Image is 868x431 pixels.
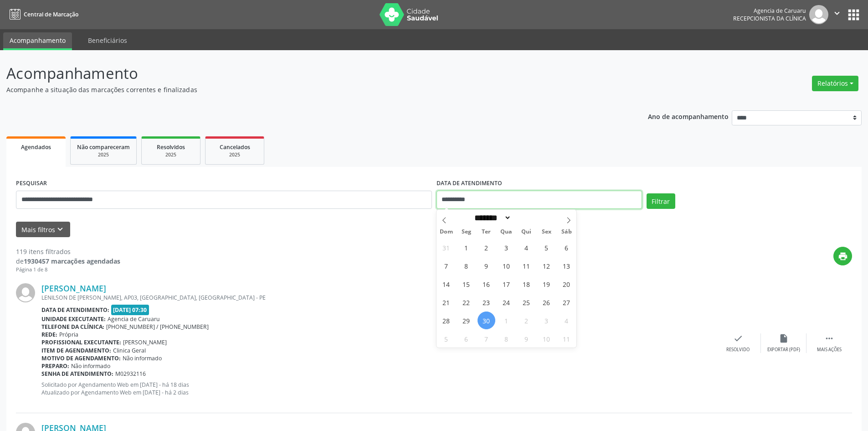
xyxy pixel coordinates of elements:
[113,347,146,354] span: Clinica Geral
[437,177,502,191] label: DATA DE ATENDIMENTO
[59,331,78,338] span: Própria
[55,224,65,234] i: keyboard_arrow_down
[518,275,535,293] span: Setembro 18, 2025
[41,370,113,378] b: Senha de atendimento:
[457,275,475,293] span: Setembro 15, 2025
[846,7,862,23] button: apps
[824,333,834,343] i: 
[536,229,556,235] span: Sex
[538,257,555,275] span: Setembro 12, 2025
[41,294,715,301] div: LENILSON DE [PERSON_NAME], AP03, [GEOGRAPHIC_DATA], [GEOGRAPHIC_DATA] - PE
[41,381,715,396] p: Solicitado por Agendamento Web em [DATE] - há 18 dias Atualizado por Agendamento Web em [DATE] - ...
[437,229,457,235] span: Dom
[24,257,120,265] strong: 1930457 marcações agendadas
[518,293,535,311] span: Setembro 25, 2025
[779,333,789,343] i: insert_drive_file
[498,275,515,293] span: Setembro 17, 2025
[496,229,516,235] span: Qua
[516,229,536,235] span: Qui
[518,330,535,348] span: Outubro 9, 2025
[41,338,121,346] b: Profissional executante:
[123,338,167,346] span: [PERSON_NAME]
[21,143,51,151] span: Agendados
[457,239,475,256] span: Setembro 1, 2025
[41,315,106,323] b: Unidade executante:
[212,151,257,158] div: 2025
[437,293,455,311] span: Setembro 21, 2025
[478,312,495,329] span: Setembro 30, 2025
[457,312,475,329] span: Setembro 29, 2025
[648,110,729,122] p: Ano de acompanhamento
[41,331,57,338] b: Rede:
[809,5,828,24] img: img
[558,312,575,329] span: Outubro 4, 2025
[24,10,78,18] span: Central de Marcação
[41,347,111,354] b: Item de agendamento:
[6,85,605,94] p: Acompanhe a situação das marcações correntes e finalizadas
[111,305,149,315] span: [DATE] 07:30
[558,257,575,275] span: Setembro 13, 2025
[71,362,110,370] span: Não informado
[832,8,842,18] i: 
[733,7,806,15] div: Agencia de Caruaru
[828,5,846,24] button: 
[437,239,455,256] span: Agosto 31, 2025
[3,32,72,50] a: Acompanhamento
[16,266,120,274] div: Página 1 de 8
[41,323,104,331] b: Telefone da clínica:
[478,330,495,348] span: Outubro 7, 2025
[16,247,120,256] div: 119 itens filtrados
[478,257,495,275] span: Setembro 9, 2025
[77,151,130,158] div: 2025
[437,257,455,275] span: Setembro 7, 2025
[108,315,160,323] span: Agencia de Caruaru
[558,239,575,256] span: Setembro 6, 2025
[838,251,848,261] i: print
[726,347,750,353] div: Resolvido
[498,330,515,348] span: Outubro 8, 2025
[16,222,70,238] button: Mais filtroskeyboard_arrow_down
[456,229,476,235] span: Seg
[511,213,541,223] input: Year
[41,306,109,314] b: Data de atendimento:
[558,293,575,311] span: Setembro 27, 2025
[498,257,515,275] span: Setembro 10, 2025
[556,229,576,235] span: Sáb
[498,293,515,311] span: Setembro 24, 2025
[558,275,575,293] span: Setembro 20, 2025
[157,143,185,151] span: Resolvidos
[478,275,495,293] span: Setembro 16, 2025
[733,333,743,343] i: check
[647,193,675,209] button: Filtrar
[833,247,852,265] button: print
[220,143,250,151] span: Cancelados
[538,330,555,348] span: Outubro 10, 2025
[498,239,515,256] span: Setembro 3, 2025
[518,312,535,329] span: Outubro 2, 2025
[538,275,555,293] span: Setembro 19, 2025
[538,312,555,329] span: Outubro 3, 2025
[41,362,69,370] b: Preparo:
[148,151,194,158] div: 2025
[457,257,475,275] span: Setembro 8, 2025
[478,293,495,311] span: Setembro 23, 2025
[41,354,121,362] b: Motivo de agendamento:
[478,239,495,256] span: Setembro 2, 2025
[16,283,35,302] img: img
[16,256,120,266] div: de
[115,370,146,378] span: M02932116
[6,62,605,85] p: Acompanhamento
[77,143,130,151] span: Não compareceram
[538,293,555,311] span: Setembro 26, 2025
[558,330,575,348] span: Outubro 11, 2025
[16,177,47,191] label: PESQUISAR
[812,76,858,91] button: Relatórios
[476,229,496,235] span: Ter
[41,283,106,293] a: [PERSON_NAME]
[457,330,475,348] span: Outubro 6, 2025
[518,257,535,275] span: Setembro 11, 2025
[767,347,800,353] div: Exportar (PDF)
[733,15,806,22] span: Recepcionista da clínica
[437,275,455,293] span: Setembro 14, 2025
[437,330,455,348] span: Outubro 5, 2025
